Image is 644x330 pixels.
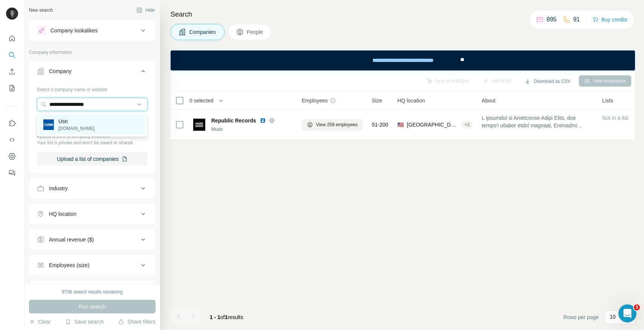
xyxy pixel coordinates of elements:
[372,97,382,104] span: Size
[573,15,580,24] p: 91
[602,97,613,104] span: Lists
[49,236,94,243] div: Annual revenue ($)
[6,32,18,45] button: Quick start
[482,114,593,129] span: L ipsumdol si Ametconse Adipi Elits, doe tempo'i utlabor etdol magnaal, Enimadmi Veniamq no exer ...
[372,121,389,128] span: 51-200
[29,318,50,325] button: Clear
[6,81,18,95] button: My lists
[37,139,148,146] p: Your list is private and won't be saved or shared.
[29,7,53,14] div: New search
[407,121,458,128] span: [GEOGRAPHIC_DATA], [US_STATE]
[58,118,95,125] p: Usn
[602,115,628,121] span: Not in a list
[563,313,599,321] span: Rows per page
[610,313,616,321] p: 10
[6,8,18,20] img: Avatar
[29,282,155,300] button: Technologies
[211,117,256,124] span: Republic Records
[461,121,473,128] div: + 2
[546,15,557,24] p: 895
[62,289,123,295] div: 9736 search results remaining
[29,205,155,223] button: HQ location
[225,314,228,320] span: 1
[50,27,98,34] div: Company lookalikes
[37,83,148,93] div: Select a company name or website
[247,28,264,36] span: People
[189,28,217,36] span: Companies
[29,179,155,197] button: Industry
[6,166,18,180] button: Feedback
[29,21,155,40] button: Company lookalikes
[397,121,404,128] span: 🇺🇸
[6,65,18,78] button: Enrich CSV
[6,116,18,130] button: Use Surfe on LinkedIn
[618,304,636,322] iframe: Intercom live chat
[29,231,155,249] button: Annual revenue ($)
[397,97,425,104] span: HQ location
[49,67,72,75] div: Company
[37,152,148,166] button: Upload a list of companies
[193,119,205,131] img: Logo of Republic Records
[260,118,266,124] img: LinkedIn logo
[29,256,155,274] button: Employees (size)
[210,314,220,320] span: 1 - 1
[118,318,156,325] button: Share filters
[131,5,160,16] button: Hide
[6,150,18,163] button: Dashboard
[29,49,156,56] p: Company information
[49,185,68,192] div: Industry
[482,97,496,104] span: About
[58,125,95,132] p: [DOMAIN_NAME]
[220,314,225,320] span: of
[211,126,293,133] div: Music
[49,261,89,269] div: Employees (size)
[65,318,104,325] button: Save search
[49,210,76,218] div: HQ location
[302,97,328,104] span: Employees
[189,97,214,104] span: 0 selected
[634,304,640,310] span: 3
[43,119,54,130] img: Usn
[519,76,575,87] button: Download as CSV
[6,133,18,147] button: Use Surfe API
[592,14,627,25] button: Buy credits
[6,48,18,62] button: Search
[171,50,635,70] iframe: Banner
[171,9,635,20] h4: Search
[316,121,358,128] span: View 259 employees
[210,314,243,320] span: results
[29,62,155,83] button: Company
[302,119,363,130] button: View 259 employees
